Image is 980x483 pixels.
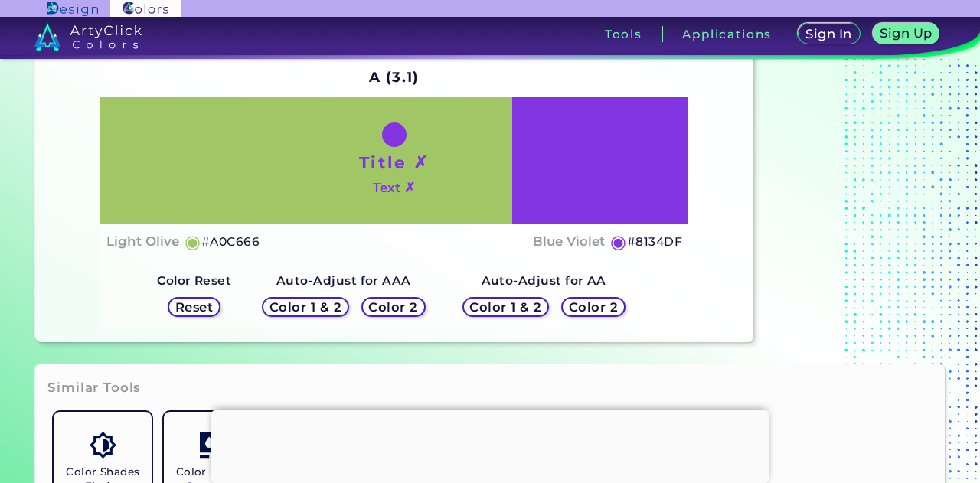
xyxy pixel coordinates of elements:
[682,28,772,40] h3: Applications
[211,410,769,479] iframe: Advertisement
[276,273,411,288] strong: Auto-Adjust for AAA
[106,230,179,253] h4: Light Olive
[533,230,605,253] h4: Blue Violet
[482,273,606,288] strong: Auto-Adjust for AA
[362,60,426,94] h2: A (3.1)
[157,273,231,288] strong: Color Reset
[808,28,850,40] h5: Sign In
[627,232,682,252] h5: #8134DF
[882,28,929,39] h5: Sign Up
[201,232,260,252] h5: #A0C666
[571,302,616,313] h5: Color 2
[90,432,116,459] img: icon_color_shades.svg
[47,2,98,16] img: ArtyClick Design logo
[605,28,642,40] h3: Tools
[200,432,227,459] img: icon_col_pal_col.svg
[359,151,430,174] h1: Title ✗
[610,233,627,251] h5: ◉
[373,177,415,199] h4: Text ✗
[371,302,416,313] h5: Color 2
[185,233,201,251] h5: ◉
[801,24,857,44] a: Sign In
[34,23,142,51] img: logo_artyclick_colors_white.svg
[473,302,538,313] h5: Color 1 & 2
[876,24,936,44] a: Sign Up
[177,302,211,313] h5: Reset
[273,302,338,313] h5: Color 1 & 2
